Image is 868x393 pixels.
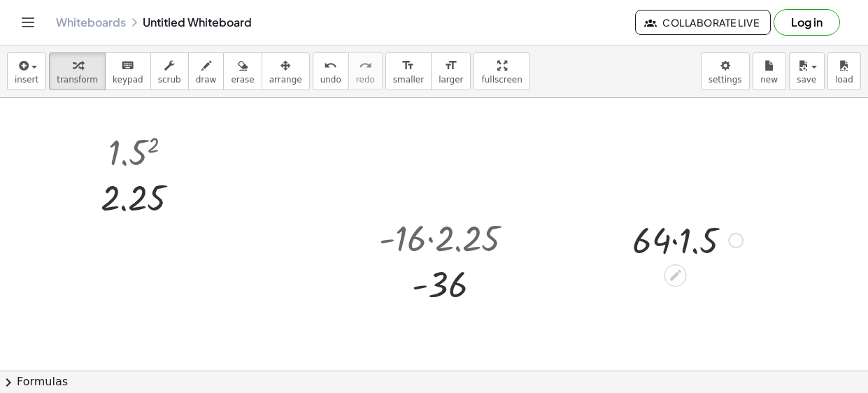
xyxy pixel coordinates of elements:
[664,264,687,287] div: Edit math
[49,52,106,90] button: transform
[223,52,262,90] button: erase
[444,57,457,74] i: format_size
[158,75,181,85] span: scrub
[348,52,383,90] button: redoredo
[105,52,151,90] button: keyboardkeypad
[188,52,225,90] button: draw
[647,16,759,29] span: Collaborate Live
[15,75,38,85] span: insert
[431,52,471,90] button: format_sizelarger
[481,75,522,85] span: fullscreen
[774,9,840,36] button: Log in
[439,75,463,85] span: larger
[385,52,432,90] button: format_sizesmaller
[827,52,861,90] button: load
[760,75,778,85] span: new
[753,52,786,90] button: new
[709,75,742,85] span: settings
[57,75,98,85] span: transform
[701,52,750,90] button: settings
[635,10,771,35] button: Collaborate Live
[474,52,529,90] button: fullscreen
[196,75,217,85] span: draw
[356,75,375,85] span: redo
[324,57,337,74] i: undo
[150,52,189,90] button: scrub
[789,52,825,90] button: save
[231,75,254,85] span: erase
[320,75,341,85] span: undo
[17,11,39,34] button: Toggle navigation
[269,75,302,85] span: arrange
[56,15,126,29] a: Whiteboards
[797,75,816,85] span: save
[7,52,46,90] button: insert
[359,57,372,74] i: redo
[401,57,415,74] i: format_size
[121,57,134,74] i: keyboard
[262,52,310,90] button: arrange
[313,52,349,90] button: undoundo
[113,75,143,85] span: keypad
[835,75,853,85] span: load
[393,75,424,85] span: smaller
